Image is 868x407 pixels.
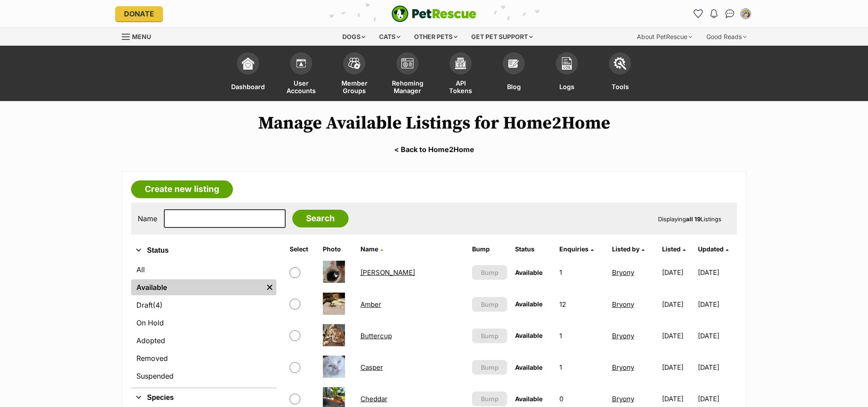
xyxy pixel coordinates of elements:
a: Conversations [723,7,737,21]
strong: all 19 [686,215,701,223]
span: Available [515,332,542,339]
div: Cats [373,28,407,46]
img: members-icon-d6bcda0bfb97e5ba05b48644448dc2971f67d37433e5abca221da40c41542bd5.svg [295,57,307,70]
span: Available [515,300,542,308]
a: Buttercup [360,332,392,340]
a: Adopted [131,333,276,348]
img: group-profile-icon-3fa3cf56718a62981997c0bc7e787c4b2cf8bcc04b72c1350f741eb67cf2f40e.svg [401,58,414,69]
th: Bump [469,242,511,256]
span: Member Groups [339,79,370,94]
span: Listed [662,245,681,253]
a: Cheddar [360,395,387,403]
a: Blog [487,48,540,101]
td: [DATE] [698,289,736,320]
input: Search [292,210,349,227]
a: Remove filter [263,279,276,295]
img: logs-icon-5bf4c29380941ae54b88474b1138927238aebebbc450bc62c8517511492d5a22.svg [561,57,573,70]
span: Menu [132,33,151,40]
span: Dashboard [231,79,265,94]
ul: Account quick links [691,7,753,21]
div: Good Reads [700,28,753,46]
a: Removed [131,350,276,366]
span: Bump [481,268,499,277]
a: [PERSON_NAME] [360,268,415,277]
a: User Accounts [275,48,328,101]
td: 1 [556,321,608,351]
button: Bump [472,297,507,312]
span: Tools [612,79,629,94]
a: Listed [662,245,686,253]
a: API Tokens [434,48,487,101]
span: Available [515,269,542,276]
img: logo-e224e6f780fb5917bec1dbf3a21bbac754714ae5b6737aabdf751b685950b380.svg [391,5,477,22]
button: Species [131,392,276,403]
img: Bryony Copeland profile pic [741,9,750,18]
img: api-icon-849e3a9e6f871e3acf1f60245d25b4cd0aad652aa5f5372336901a6a67317bd8.svg [454,57,467,70]
td: [DATE] [659,289,697,320]
th: Status [511,242,555,256]
img: chat-41dd97257d64d25036548639549fe6c8038ab92f7586957e7f3b1b290dea8141.svg [725,9,735,18]
td: 1 [556,257,608,288]
div: Dogs [336,28,372,46]
td: [DATE] [698,257,736,288]
a: Listed by [612,245,644,253]
div: Get pet support [465,28,539,46]
span: Bump [481,394,499,403]
span: Bump [481,331,499,340]
img: dashboard-icon-eb2f2d2d3e046f16d808141f083e7271f6b2e854fb5c12c21221c1fb7104beca.svg [242,57,254,70]
a: Logs [540,48,593,101]
div: Status [131,260,276,387]
div: About PetRescue [631,28,698,46]
a: Updated [698,245,728,253]
a: Bryony [612,300,634,309]
img: blogs-icon-e71fceff818bbaa76155c998696f2ea9b8fc06abc828b24f45ee82a475c2fd99.svg [508,57,520,70]
div: Other pets [408,28,464,46]
td: 1 [556,352,608,383]
button: Bump [472,329,507,343]
img: tools-icon-677f8b7d46040df57c17cb185196fc8e01b2b03676c49af7ba82c462532e62ee.svg [614,57,626,70]
span: Available [515,395,542,403]
a: Donate [115,6,163,21]
td: 12 [556,289,608,320]
a: PetRescue [391,5,477,22]
a: Suspended [131,368,276,384]
button: Status [131,245,276,256]
span: Blog [507,79,521,94]
button: My account [739,7,753,21]
a: Available [131,279,263,295]
a: Amber [360,300,381,309]
td: [DATE] [659,321,697,351]
span: Rehoming Manager [392,79,423,94]
th: Photo [319,242,356,256]
span: Logs [559,79,574,94]
a: Menu [122,28,157,44]
a: Favourites [691,7,705,21]
a: Bryony [612,363,634,372]
a: Bryony [612,395,634,403]
span: Available [515,364,542,371]
td: [DATE] [698,352,736,383]
a: On Hold [131,315,276,331]
img: team-members-icon-5396bd8760b3fe7c0b43da4ab00e1e3bb1a5d9ba89233759b79545d2d3fc5d0d.svg [348,58,360,69]
a: All [131,262,276,278]
span: User Accounts [286,79,317,94]
a: Member Groups [328,48,381,101]
a: Create new listing [131,180,233,198]
button: Bump [472,391,507,406]
a: Dashboard [221,48,275,101]
a: Rehoming Manager [381,48,434,101]
span: translation missing: en.admin.listings.index.attributes.enquiries [559,245,589,253]
td: [DATE] [659,257,697,288]
a: Bryony [612,268,634,277]
img: notifications-46538b983faf8c2785f20acdc204bb7945ddae34d4c08c2a6579f10ce5e182be.svg [710,9,717,18]
span: Bump [481,363,499,372]
span: Bump [481,300,499,309]
a: Name [360,245,383,253]
a: Enquiries [559,245,593,253]
span: Listed by [612,245,639,253]
td: [DATE] [659,352,697,383]
span: (4) [153,300,163,310]
a: Draft [131,297,276,313]
td: [DATE] [698,321,736,351]
button: Notifications [707,7,721,21]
